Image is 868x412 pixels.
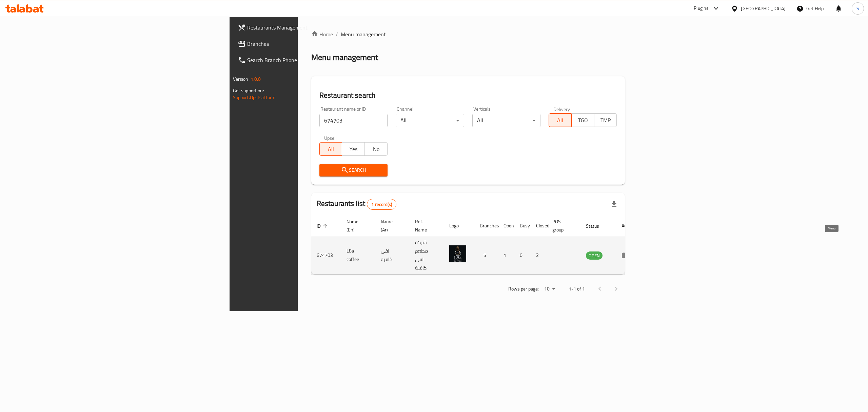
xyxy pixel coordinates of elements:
div: OPEN [586,251,603,260]
span: Search [325,166,382,174]
span: POS group [552,218,572,234]
div: Total records count [367,199,396,210]
span: Branches [247,40,369,48]
span: Get support on: [233,86,264,95]
nav: breadcrumb [311,30,625,38]
span: S [856,5,859,12]
span: Name (Ar) [381,218,401,234]
img: L8a coffee [449,245,466,262]
th: Logo [444,216,474,236]
h2: Menu management [311,52,378,63]
th: Open [498,216,514,236]
a: Support.OpsPlatform [233,93,276,102]
a: Branches [232,36,375,52]
div: Plugins [694,4,709,13]
th: Busy [514,216,531,236]
label: Upsell [324,135,337,140]
a: Search Branch Phone [232,52,375,68]
td: 0 [514,236,531,275]
th: Action [616,216,639,236]
h2: Restaurants list [317,199,396,210]
span: TGO [574,115,592,125]
td: 5 [474,236,498,275]
span: 1.0.0 [251,75,261,83]
span: Search Branch Phone [247,56,369,64]
div: Export file [606,196,622,212]
span: ID [317,222,330,230]
span: All [322,144,340,154]
span: Ref. Name [415,218,436,234]
td: شركة مطعم لقى كافية [410,236,444,275]
button: No [364,142,388,156]
span: TMP [597,115,614,125]
div: All [396,114,464,127]
button: Yes [342,142,365,156]
button: Search [319,164,388,176]
td: لقى كافية [375,236,410,275]
div: All [472,114,540,127]
p: Rows per page: [508,285,539,293]
span: OPEN [586,252,603,260]
a: Restaurants Management [232,19,375,36]
span: Name (En) [347,218,367,234]
h2: Restaurant search [319,90,617,100]
div: Rows per page: [541,284,558,294]
button: All [319,142,342,156]
p: 1-1 of 1 [569,285,585,293]
span: Restaurants Management [247,23,369,32]
span: No [368,144,385,154]
table: enhanced table [311,216,639,275]
button: TMP [594,113,617,127]
div: [GEOGRAPHIC_DATA] [741,5,786,12]
span: Status [586,222,608,230]
span: Version: [233,75,250,83]
span: Yes [345,144,362,154]
td: 2 [531,236,547,275]
button: TGO [571,113,594,127]
th: Closed [531,216,547,236]
input: Search for restaurant name or ID.. [319,114,388,127]
button: All [549,113,572,127]
td: 1 [498,236,514,275]
span: All [552,115,569,125]
span: 1 record(s) [367,201,396,208]
label: Delivery [553,107,570,111]
th: Branches [474,216,498,236]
